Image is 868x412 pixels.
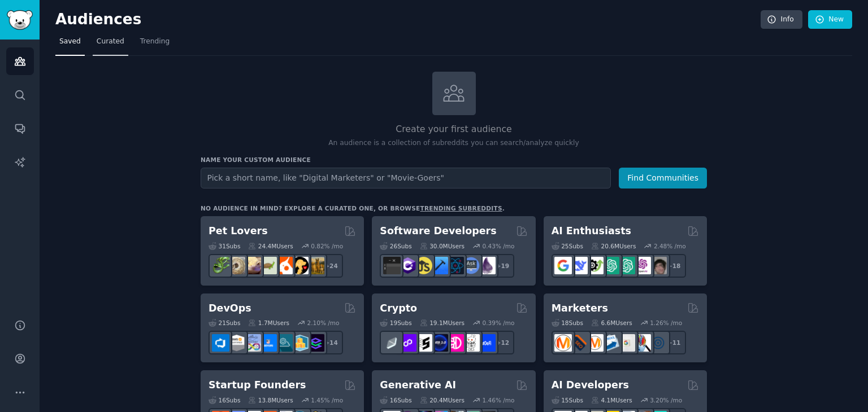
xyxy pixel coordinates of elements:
[650,396,682,404] div: 3.20 % /mo
[201,138,707,148] p: An audience is a collection of subreddits you can search/analyze quickly
[462,257,480,274] img: AskComputerScience
[462,334,480,352] img: CryptoNews
[446,257,464,274] img: reactnative
[380,378,456,392] h2: Generative AI
[552,378,629,392] h2: AI Developers
[431,257,448,274] img: iOSProgramming
[228,334,245,352] img: AWS_Certified_Experts
[228,257,245,274] img: ballpython
[591,396,632,404] div: 4.1M Users
[201,204,505,212] div: No audience in mind? Explore a curated one, or browse .
[478,334,496,352] img: defi_
[212,334,229,352] img: azuredevops
[136,33,173,56] a: Trending
[491,331,514,354] div: + 12
[552,319,583,327] div: 18 Sub s
[380,396,411,404] div: 16 Sub s
[602,334,619,352] img: Emailmarketing
[59,37,81,47] span: Saved
[311,396,343,404] div: 1.45 % /mo
[552,224,631,238] h2: AI Enthusiasts
[415,334,432,352] img: ethstaker
[380,319,411,327] div: 19 Sub s
[212,257,229,274] img: herpetology
[201,156,707,164] h3: Name your custom audience
[420,396,465,404] div: 20.4M Users
[291,334,309,352] img: aws_cdk
[383,257,401,274] img: software
[275,334,293,352] img: platformengineering
[259,257,277,274] img: turtle
[491,254,514,278] div: + 19
[554,334,572,352] img: content_marketing
[380,224,496,238] h2: Software Developers
[248,396,293,404] div: 13.8M Users
[649,334,667,352] img: OnlineMarketing
[209,224,268,238] h2: Pet Lovers
[662,331,686,354] div: + 11
[399,257,416,274] img: csharp
[570,334,588,352] img: bigseo
[602,257,619,274] img: chatgpt_promptDesign
[654,242,686,250] div: 2.48 % /mo
[446,334,464,352] img: defiblockchain
[55,11,761,29] h2: Audiences
[399,334,416,352] img: 0xPolygon
[307,257,324,274] img: dogbreed
[311,242,343,250] div: 0.82 % /mo
[415,257,432,274] img: learnjavascript
[552,242,583,250] div: 25 Sub s
[619,168,707,189] button: Find Communities
[420,242,465,250] div: 30.0M Users
[483,319,515,327] div: 0.39 % /mo
[633,334,651,352] img: MarketingResearch
[618,334,635,352] img: googleads
[291,257,309,274] img: PetAdvice
[319,331,343,354] div: + 14
[383,334,401,352] img: ethfinance
[209,396,240,404] div: 16 Sub s
[93,33,128,56] a: Curated
[209,301,251,315] h2: DevOps
[483,242,515,250] div: 0.43 % /mo
[209,319,240,327] div: 21 Sub s
[431,334,448,352] img: web3
[7,10,33,30] img: GummySearch logo
[761,10,802,29] a: Info
[554,257,572,274] img: GoogleGeminiAI
[633,257,651,274] img: OpenAIDev
[591,319,632,327] div: 6.6M Users
[140,37,170,47] span: Trending
[319,254,343,278] div: + 24
[201,168,611,189] input: Pick a short name, like "Digital Marketers" or "Movie-Goers"
[248,242,293,250] div: 24.4M Users
[478,257,496,274] img: elixir
[649,257,667,274] img: ArtificalIntelligence
[552,301,608,315] h2: Marketers
[586,257,604,274] img: AItoolsCatalog
[201,122,707,137] h2: Create your first audience
[307,319,340,327] div: 2.10 % /mo
[97,37,124,47] span: Curated
[591,242,636,250] div: 20.6M Users
[420,205,502,212] a: trending subreddits
[248,319,289,327] div: 1.7M Users
[259,334,277,352] img: DevOpsLinks
[662,254,686,278] div: + 18
[618,257,635,274] img: chatgpt_prompts_
[483,396,515,404] div: 1.46 % /mo
[244,257,261,274] img: leopardgeckos
[650,319,682,327] div: 1.26 % /mo
[307,334,324,352] img: PlatformEngineers
[808,10,852,29] a: New
[244,334,261,352] img: Docker_DevOps
[420,319,465,327] div: 19.1M Users
[275,257,293,274] img: cockatiel
[570,257,588,274] img: DeepSeek
[586,334,604,352] img: AskMarketing
[380,242,411,250] div: 26 Sub s
[552,396,583,404] div: 15 Sub s
[209,242,240,250] div: 31 Sub s
[209,378,306,392] h2: Startup Founders
[380,301,417,315] h2: Crypto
